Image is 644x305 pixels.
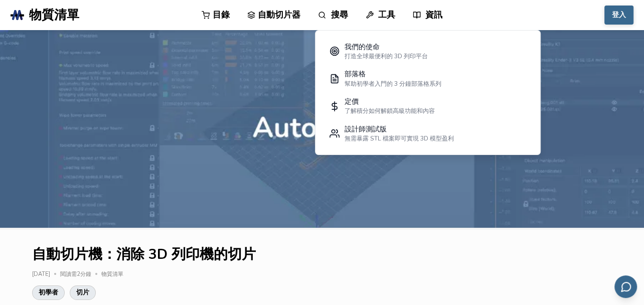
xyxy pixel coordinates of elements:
button: 透過電子郵件發送回饋 [614,275,637,298]
font: 幫助初學者入門的 3 分鐘部落格系列 [345,80,441,88]
font: 無需暴露 STL 檔案即可實現 3D 模型盈利 [345,134,454,142]
a: 切片 [70,285,96,299]
font: 定價 [345,97,359,106]
font: 自動切片機：消除 3D 列印機的切片 [32,245,256,264]
font: [DATE] [32,270,50,278]
font: 分鐘 [80,270,91,278]
font: 打造全球最便利的 3D 列印平台 [345,52,428,60]
a: 我們的使命打造全球最便利的 3D 列印平台 [323,38,533,65]
font: 物質清單 [29,7,79,24]
button: 登入 [604,6,633,25]
font: 了解積分如何解鎖高級功能和內容 [345,107,435,115]
font: 資訊 [425,9,442,21]
font: 自動切片器 [258,9,300,21]
font: 我們的使命 [345,42,380,52]
a: 初學者 [32,285,65,299]
font: 切片 [76,288,89,296]
font: 工具 [378,9,395,21]
a: 部落格幫助初學者入門的 3 分鐘部落格系列 [323,65,533,93]
font: 部落格 [345,69,366,79]
font: 搜尋 [331,9,348,21]
a: 設計師測試版無需暴露 STL 檔案即可實現 3D 模型盈利 [323,120,533,147]
font: 閱讀需2 [60,270,80,278]
font: 目錄 [213,9,230,21]
font: 設計師測試版 [345,124,387,134]
font: 登入 [612,10,626,20]
font: 物質清單 [101,270,123,278]
a: 定價了解積分如何解鎖高級功能和內容 [323,92,533,120]
font: 初學者 [39,288,58,296]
